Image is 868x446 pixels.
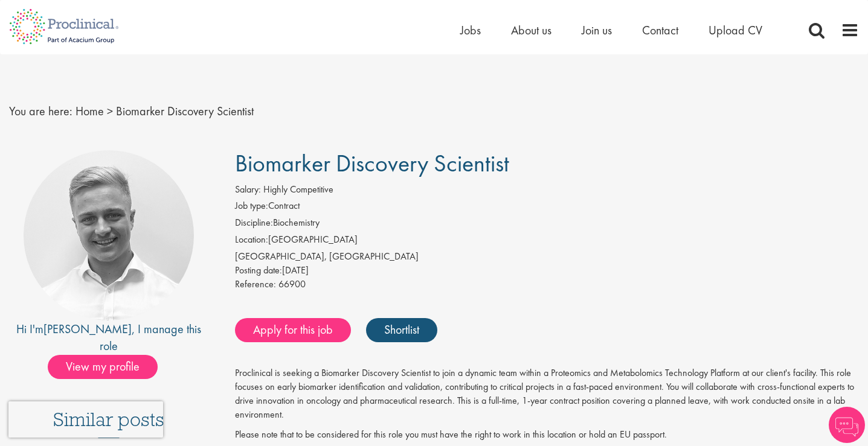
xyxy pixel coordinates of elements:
a: View my profile [48,357,170,373]
img: Chatbot [829,407,865,443]
label: Salary: [235,183,261,197]
label: Reference: [235,278,276,291]
span: 66900 [278,278,306,290]
iframe: reCAPTCHA [8,401,163,438]
p: Please note that to be considered for this role you must have the right to work in this location ... [235,428,859,442]
span: You are here: [9,103,72,119]
li: Biochemistry [235,216,859,233]
div: Hi I'm , I manage this role [9,320,208,355]
li: [GEOGRAPHIC_DATA] [235,233,859,250]
div: [GEOGRAPHIC_DATA], [GEOGRAPHIC_DATA] [235,250,859,264]
a: Upload CV [709,22,762,38]
span: Posting date: [235,264,282,276]
a: Apply for this job [235,318,351,342]
span: Biomarker Discovery Scientist [235,148,509,179]
span: > [107,103,113,119]
a: Shortlist [366,318,437,342]
span: Biomarker Discovery Scientist [116,103,254,119]
span: Highly Competitive [263,183,333,196]
a: Jobs [460,22,481,38]
label: Job type: [235,199,268,213]
a: Join us [582,22,612,38]
li: Contract [235,199,859,216]
p: Proclinical is seeking a Biomarker Discovery Scientist to join a dynamic team within a Proteomics... [235,366,859,421]
img: imeage of recruiter Joshua Bye [24,150,194,320]
label: Location: [235,233,268,247]
label: Discipline: [235,216,273,230]
div: [DATE] [235,264,859,278]
a: About us [511,22,551,38]
a: [PERSON_NAME] [43,321,132,337]
span: View my profile [48,355,158,379]
a: breadcrumb link [76,103,104,119]
a: Contact [642,22,678,38]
